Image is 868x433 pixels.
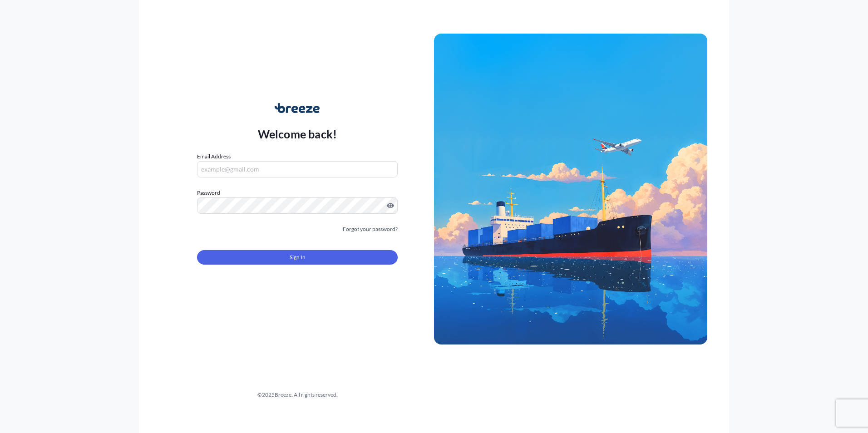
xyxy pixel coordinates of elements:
img: Ship illustration [434,34,707,344]
a: Forgot your password? [343,225,398,234]
button: Show password [387,202,394,209]
div: © 2025 Breeze. All rights reserved. [161,390,434,399]
p: Welcome back! [258,127,337,141]
input: example@gmail.com [197,161,398,177]
span: Sign In [290,253,306,262]
label: Password [197,188,398,197]
button: Sign In [197,250,398,265]
label: Email Address [197,152,231,161]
